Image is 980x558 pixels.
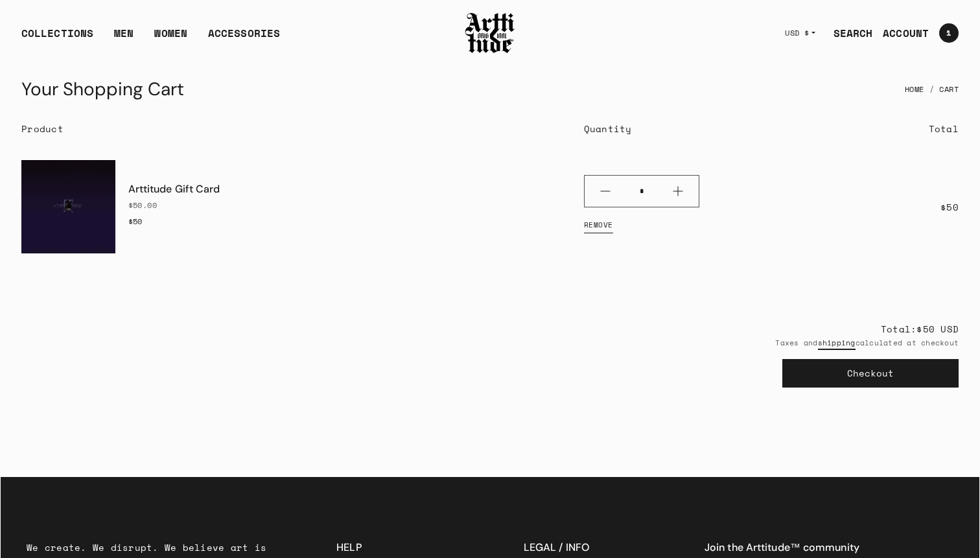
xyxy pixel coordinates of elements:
[782,359,959,388] button: Checkout
[585,176,626,207] button: Minus
[924,75,959,104] li: Cart
[21,321,959,336] p: Total:
[128,216,143,227] span: $50
[464,11,516,55] img: Arttitude
[21,121,584,136] div: Product
[771,121,959,136] div: Total
[208,25,280,51] div: ACCESSORIES
[524,540,644,555] h3: LEGAL / INFO
[154,25,187,51] a: WOMEN
[946,29,951,37] span: 1
[584,213,613,238] a: Remove
[905,75,924,104] a: Home
[872,20,929,46] a: ACCOUNT
[657,176,699,207] button: Plus
[940,200,959,215] span: $50
[777,19,823,47] button: USD $
[823,20,873,46] a: SEARCH
[11,25,290,51] ul: Main navigation
[626,181,657,202] input: Quantity
[21,25,93,51] div: COLLECTIONS
[916,322,959,336] span: $50 USD
[705,540,953,555] h4: Join the Arttitude™ community
[785,28,810,38] span: USD $
[128,182,220,196] a: Arttitude Gift Card
[929,18,959,48] a: CART
[584,121,771,136] div: Quantity
[818,337,856,349] a: shipping
[128,200,584,211] div: $50.00
[336,540,462,555] h3: HELP
[21,74,184,105] h1: Your Shopping Cart
[21,337,959,349] small: Taxes and calculated at checkout
[114,25,134,51] a: MEN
